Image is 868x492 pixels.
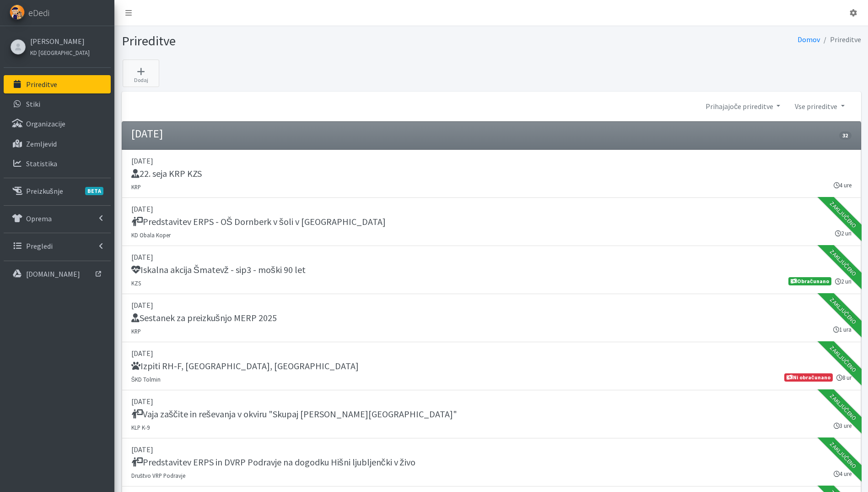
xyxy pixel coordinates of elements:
[698,97,787,115] a: Prihajajoče prireditve
[85,187,103,195] span: BETA
[131,312,277,323] h5: Sestanek za preizkušnjo MERP 2025
[26,119,65,128] p: Organizacije
[122,294,861,342] a: [DATE] Sestanek za preizkušnjo MERP 2025 KRP 1 ura Zaključeno
[4,115,111,133] a: Organizacije
[788,277,831,285] span: Obračunano
[4,237,111,255] a: Pregledi
[131,361,359,372] h5: Izpiti RH-F, [GEOGRAPHIC_DATA], [GEOGRAPHIC_DATA]
[131,300,852,311] p: [DATE]
[131,264,306,275] h5: Iskalna akcija Šmatevž - sip3 - moški 90 let
[26,159,57,168] p: Statistika
[122,246,861,294] a: [DATE] Iskalna akcija Šmatevž - sip3 - moški 90 let KZS 2 uri Obračunano Zaključeno
[26,214,52,223] p: Oprema
[131,279,141,287] small: KZS
[820,33,861,46] li: Prireditve
[4,209,111,228] a: Oprema
[787,97,852,115] a: Vse prireditve
[131,444,852,455] p: [DATE]
[123,60,159,87] a: Dodaj
[26,80,57,89] p: Prireditve
[131,127,163,141] h4: [DATE]
[4,95,111,113] a: Stiki
[131,183,141,191] small: KRP
[122,438,861,487] a: [DATE] Predstavitev ERPS in DVRP Podravje na dogodku Hišni ljubljenčki v živo Društvo VRP Podravj...
[131,396,852,407] p: [DATE]
[131,155,852,166] p: [DATE]
[122,342,861,390] a: [DATE] Izpiti RH-F, [GEOGRAPHIC_DATA], [GEOGRAPHIC_DATA] ŠKD Tolmin 8 ur Ni obračunano Zaključeno
[4,75,111,93] a: Prireditve
[122,390,861,438] a: [DATE] Vaja zaščite in reševanja v okviru "Skupaj [PERSON_NAME][GEOGRAPHIC_DATA]" KLP K-9 3 ure Z...
[26,186,63,196] p: Preizkušnje
[131,251,852,262] p: [DATE]
[4,265,111,283] a: [DOMAIN_NAME]
[30,49,90,56] small: KD [GEOGRAPHIC_DATA]
[131,472,185,479] small: Društvo VRP Podravje
[4,135,111,153] a: Zemljevid
[798,35,820,44] a: Domov
[784,373,832,382] span: Ni obračunano
[4,182,111,200] a: PreizkušnjeBETA
[131,216,386,227] h5: Predstavitev ERPS - OŠ Dornberk v šoli v [GEOGRAPHIC_DATA]
[131,328,141,335] small: KRP
[30,36,90,47] a: [PERSON_NAME]
[10,5,25,20] img: eDedi
[131,168,202,179] h5: 22. seja KRP KZS
[131,409,457,420] h5: Vaja zaščite in reševanja v okviru "Skupaj [PERSON_NAME][GEOGRAPHIC_DATA]"
[28,6,49,20] span: eDedi
[122,198,861,246] a: [DATE] Predstavitev ERPS - OŠ Dornberk v šoli v [GEOGRAPHIC_DATA] KD Obala Koper 2 uri Zaključeno
[26,269,80,279] p: [DOMAIN_NAME]
[131,231,171,239] small: KD Obala Koper
[131,457,415,468] h5: Predstavitev ERPS in DVRP Podravje na dogodku Hišni ljubljenčki v živo
[131,203,852,214] p: [DATE]
[26,139,57,148] p: Zemljevid
[122,33,488,49] h1: Prireditve
[834,181,852,190] small: 4 ure
[131,348,852,359] p: [DATE]
[26,99,40,109] p: Stiki
[4,154,111,173] a: Statistika
[131,376,161,383] small: ŠKD Tolmin
[26,241,53,251] p: Pregledi
[30,47,90,58] a: KD [GEOGRAPHIC_DATA]
[839,131,851,140] span: 32
[131,424,150,431] small: KLP K-9
[122,150,861,198] a: [DATE] 22. seja KRP KZS KRP 4 ure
